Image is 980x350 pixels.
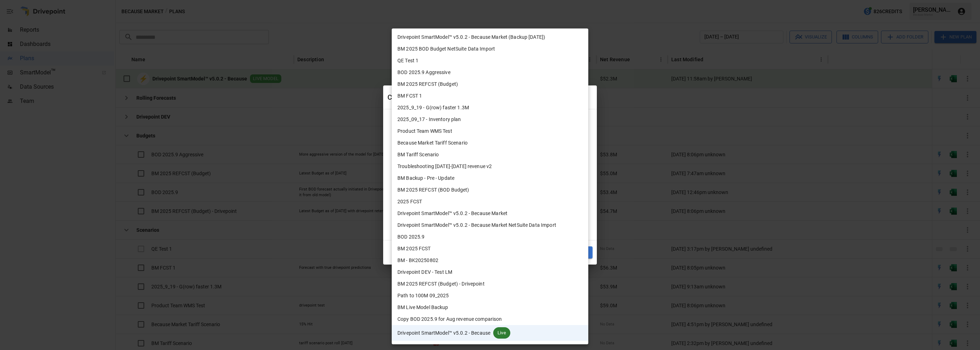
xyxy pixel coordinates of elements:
span: BM Backup - Pre - Update [397,174,454,182]
span: Drivepoint DEV - Test LM [397,268,452,276]
span: Path to 100M 09_2025 [397,292,449,299]
span: Because Market Tariff Scenario [397,139,468,147]
span: BM FCST 1 [397,92,422,100]
span: BM Tariff Scenario [397,151,439,158]
span: 2025_9_19 - G(row) faster 1.3M [397,104,469,111]
span: BM - BK20250802 [397,257,438,264]
span: Drivepoint SmartModel™ v5.0.2 - Because Market [397,210,507,217]
span: BM 2025 REFCST (BOD Budget) [397,186,469,194]
span: Troubleshooting [DATE]-[DATE] revenue v2 [397,163,492,170]
span: Drivepoint SmartModel™ v5.0.2 - Because Market NetSuite Data Import [397,221,556,229]
span: BOD 2025.9 [397,233,424,241]
span: BM Live Model Backup [397,304,448,311]
span: Copy BOD 2025.9 for Aug revenue comparison [397,315,502,323]
span: BM 2025 REFCST (Budget) [397,80,458,88]
span: BM 2025 BOD Budget NetSuite Data Import [397,45,495,53]
span: BOD 2025.9 Aggressive [397,69,450,76]
span: Product Team WMS Test [397,127,452,135]
span: 2025 FCST [397,198,422,205]
span: 2025_09_17 - Inventory plan [397,116,461,123]
span: QE Test 1 [397,57,418,64]
span: BM 2025 FCST [397,245,431,252]
span: Drivepoint SmartModel™ v5.0.2 - Because Market (Backup [DATE]) [397,33,545,41]
span: Drivepoint SmartModel™ v5.0.2 - Because [397,329,490,337]
span: BM 2025 REFCST (Budget) - Drivepoint [397,280,485,288]
span: Live [493,329,510,336]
